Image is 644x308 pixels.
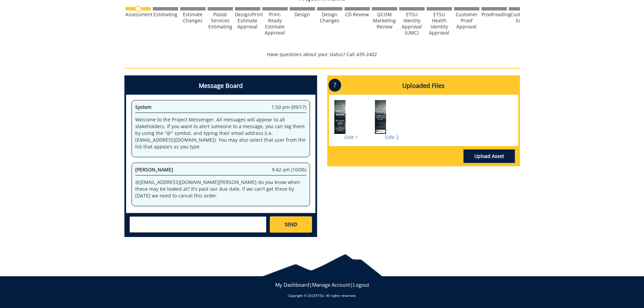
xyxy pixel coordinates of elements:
[509,11,534,24] div: Customer Edits
[427,11,452,36] div: ETSU Health Identity Approval
[125,11,151,18] div: Assessment
[329,77,518,95] h4: Uploaded Files
[135,179,306,199] p: @ [EMAIL_ADDRESS][DOMAIN_NAME] [PERSON_NAME] do you know when these may be looked at? It's past o...
[271,104,306,111] span: 1:50 pm (09/17)
[129,216,266,233] textarea: messageToSend
[135,116,306,150] p: Welcome to the Project Messenger. All messages will appear to all stakeholders. If you want to al...
[372,11,397,30] div: QCOM Marketing Review
[275,281,309,288] a: My Dashboard
[235,11,260,30] div: Design/Print Estimate Approval
[290,11,315,18] div: Design
[344,11,370,18] div: CD Review
[454,11,479,30] div: Customer Proof Approval
[399,11,425,36] div: ETSU Identity Approval (UMC)
[285,221,297,228] span: SEND
[270,216,312,233] a: SEND
[208,11,233,30] div: Postal Services Estimating
[344,134,358,140] a: Side 1
[135,104,151,110] span: System
[124,51,520,58] p: Have questions about your status? Call 439-2402
[329,79,341,92] p: ?
[180,11,206,24] div: Estimate Changes
[353,281,369,288] a: Logout
[262,11,288,36] div: Print-Ready Estimate Approval
[317,11,342,24] div: Design Changes
[153,11,178,18] div: Estimating
[312,281,350,288] a: Manage Account
[385,134,399,140] a: Side 2
[135,166,173,173] span: [PERSON_NAME]
[126,77,315,95] h4: Message Board
[481,11,507,18] div: Proofreading
[272,166,306,173] span: 9:42 am (10/06)
[316,293,324,298] a: ETSU
[135,6,142,12] img: no
[463,149,515,163] a: Upload Asset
